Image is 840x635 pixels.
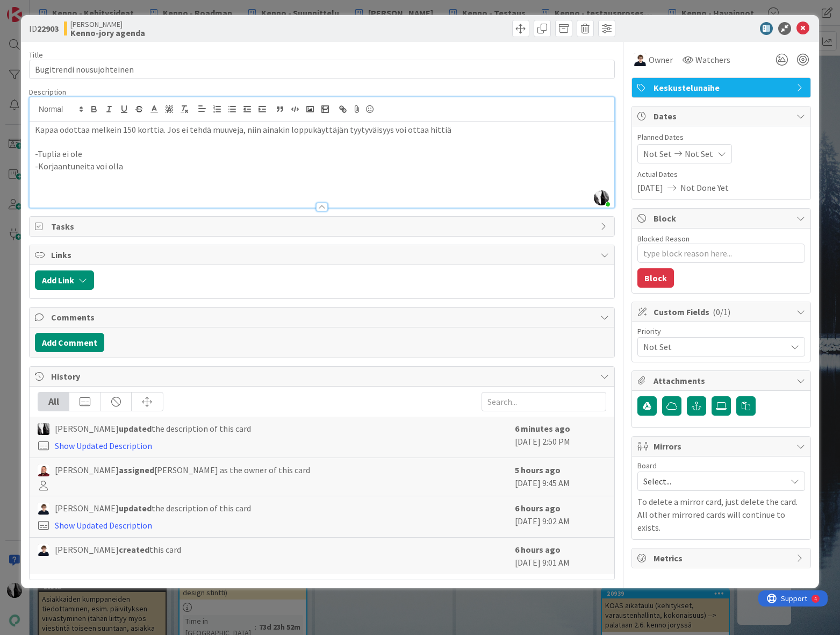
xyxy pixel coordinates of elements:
input: type card name here... [29,60,615,79]
div: [DATE] 9:45 AM [515,463,606,490]
span: ( 0/1 ) [713,306,730,317]
b: 5 hours ago [515,465,561,475]
span: Keskustelunaihe [654,81,791,94]
b: created [119,544,149,555]
p: -Tuplia ei ole [35,148,609,160]
span: Select... [643,474,781,489]
span: Metrics [654,552,791,565]
span: Not Set [643,147,672,160]
span: History [51,370,595,383]
div: All [38,393,69,411]
div: [DATE] 9:02 AM [515,502,606,532]
span: [PERSON_NAME] this card [55,543,181,556]
b: updated [119,503,152,513]
b: 22903 [37,23,59,34]
span: [DATE] [637,181,663,194]
span: Description [29,87,66,97]
b: assigned [119,465,154,475]
p: Kapaa odottaa melkein 150 korttia. Jos ei tehdä muuveja, niin ainakin loppukäyttäjän tyytyväisyys... [35,124,609,136]
span: Block [654,212,791,225]
img: NJeoDMAkI7olAfcB8apQQuw5P4w6Wbbi.jpg [594,190,609,205]
span: [PERSON_NAME] [PERSON_NAME] as the owner of this card [55,463,310,476]
span: Not Done Yet [680,181,729,194]
div: [DATE] 2:50 PM [515,422,606,452]
div: [DATE] 9:01 AM [515,543,606,569]
span: [PERSON_NAME] the description of this card [55,502,251,515]
span: Owner [649,53,673,66]
img: KV [38,423,49,435]
b: Kenno-jory agenda [70,28,145,37]
p: To delete a mirror card, just delete the card. All other mirrored cards will continue to exists. [637,495,805,534]
b: 6 minutes ago [515,423,570,434]
span: Board [637,462,657,469]
button: Block [637,268,674,288]
span: Dates [654,110,791,123]
span: Actual Dates [637,169,805,180]
a: Show Updated Description [55,520,152,531]
b: updated [119,423,152,434]
span: [PERSON_NAME] the description of this card [55,422,251,435]
p: -Korjaantuneita voi olla [35,160,609,173]
span: Links [51,248,595,261]
span: Not Set [685,147,713,160]
b: 6 hours ago [515,544,561,555]
input: Search... [482,392,606,411]
label: Title [29,50,43,60]
button: Add Comment [35,333,104,352]
span: Not Set [643,339,781,354]
img: MT [38,544,49,556]
button: Add Link [35,270,94,290]
span: Comments [51,311,595,324]
img: MT [38,503,49,515]
span: [PERSON_NAME] [70,20,145,28]
span: Planned Dates [637,132,805,143]
span: ID [29,22,59,35]
span: Support [23,2,49,15]
span: Mirrors [654,440,791,453]
label: Blocked Reason [637,234,690,244]
span: Custom Fields [654,305,791,318]
span: Tasks [51,220,595,233]
span: Attachments [654,374,791,387]
div: Priority [637,327,805,335]
img: MT [634,53,647,66]
div: 4 [56,4,59,13]
img: JS [38,465,49,476]
a: Show Updated Description [55,440,152,451]
b: 6 hours ago [515,503,561,513]
span: Watchers [695,53,730,66]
